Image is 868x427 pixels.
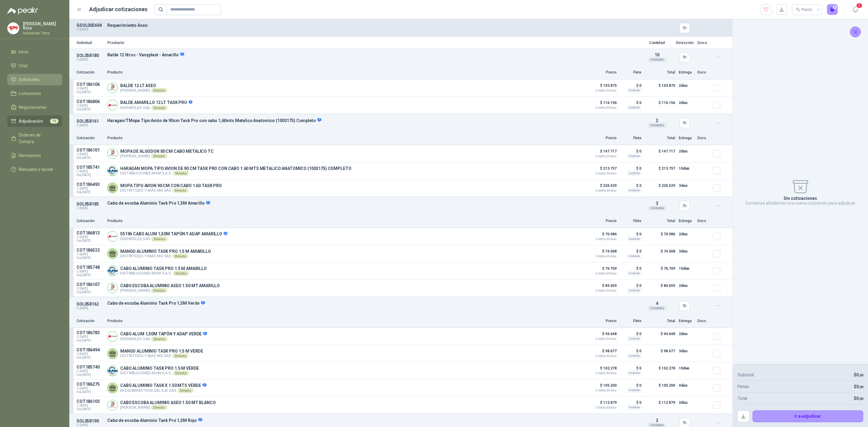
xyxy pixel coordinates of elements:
[627,188,641,193] div: Incluido
[107,52,638,58] p: Balde 12 litros - Vanyplast - Amarillo
[77,104,104,108] span: C: [DATE]
[77,82,104,87] p: COT186106
[77,407,104,411] span: Exp: [DATE]
[8,23,19,34] img: Company Logo
[645,218,675,224] p: Total
[645,135,675,141] p: Total
[648,306,666,311] div: Unidades
[173,171,189,176] div: Directo
[77,218,104,224] p: Cotización
[108,231,118,241] img: Company Logo
[587,82,617,92] p: $ 103.875
[120,237,227,241] p: DISPAPELES SAS
[587,182,617,192] p: $ 226.529
[77,335,104,339] span: C: [DATE]
[77,23,104,28] p: GSOL005694
[77,273,104,277] span: Exp: [DATE]
[587,318,617,324] p: Precio
[620,399,641,406] p: $ 0
[77,152,104,156] span: C: [DATE]
[7,129,62,147] a: Órdenes de Compra
[697,135,709,141] p: Docs
[77,156,104,160] span: Exp: [DATE]
[50,119,58,124] span: 18
[587,282,617,292] p: $ 84.659
[77,58,104,61] p: C: [DATE]
[151,337,167,341] div: Directo
[120,166,351,171] p: HARAGAN MOPA TIPO AVION DE 90 CM TASK PRO CON CABO 1.60 MTS METALICO ANATOMICO (1003175) COMPLETO
[77,423,104,427] p: C: [DATE]
[697,70,709,75] p: Docs
[679,231,694,238] p: 2 días
[679,70,694,75] p: Entrega
[679,218,694,224] p: Entrega
[77,318,104,324] p: Cotización
[737,372,754,378] p: Subtotal
[679,82,694,89] p: 2 días
[120,88,167,93] p: [PERSON_NAME]
[77,87,104,90] span: C: [DATE]
[620,248,641,255] p: $ 0
[856,384,863,389] span: 0
[856,372,863,377] span: 0
[620,99,641,106] p: $ 0
[859,397,863,401] span: ,00
[108,283,118,293] img: Company Logo
[120,349,203,353] p: MANGO ALUMINIO TASK PRO 1.5 M VERDE
[77,53,104,58] p: SOL058180
[587,89,617,92] span: Crédito 30 días
[120,266,207,271] p: CABO ALUMINIO TASK PRO 1.5 M AMARILLO
[107,418,638,423] p: Cabo de escoba Aluminio Task Pro 1,5M Rojo
[120,388,206,393] p: EKOSUMINISTROS DEL EJE SAS
[645,330,675,342] p: $ 94.648
[679,248,694,255] p: 3 días
[77,290,104,294] span: Exp: [DATE]
[627,271,641,276] div: Incluido
[77,419,104,423] p: SOL058190
[77,369,104,373] span: C: [DATE]
[77,356,104,359] span: Exp: [DATE]
[77,148,104,152] p: COT186101
[587,70,617,75] p: Precio
[737,395,747,402] p: Total
[645,99,675,111] p: $ 116.156
[627,371,641,375] div: Incluido
[587,148,617,158] p: $ 147.717
[120,400,215,405] p: CABO ESCOBA ALUMINIO ASEO 1.50 MT BLANCO
[19,104,46,111] span: Negociaciones
[796,5,813,14] div: Precio
[679,99,694,106] p: 2 días
[151,154,167,159] div: Directo
[655,52,659,57] span: 10
[854,383,863,390] p: $
[108,266,118,276] img: Company Logo
[107,70,583,75] p: Producto
[151,237,167,241] div: Directo
[77,253,104,256] span: C: [DATE]
[854,395,863,402] p: $
[679,399,694,406] p: 2 días
[172,353,188,358] div: Directo
[587,255,617,258] span: Crédito 45 días
[77,404,104,407] span: C: [DATE]
[697,218,709,224] p: Docs
[151,288,167,293] div: Directo
[620,231,641,238] p: $ 0
[784,196,817,201] p: Sin cotizaciones
[120,249,211,254] p: MANGO ALUMINIO TASK PRO 1.5 M AMARILLO
[587,265,617,275] p: $ 76.709
[108,400,118,410] img: Company Logo
[620,70,641,75] p: Flete
[656,201,658,206] span: 3
[7,150,62,161] a: Remisiones
[77,99,104,104] p: COT186806
[120,353,203,358] p: DISTRITODO Y MAS MG SAS
[108,331,118,341] img: Company Logo
[120,254,211,259] p: DISTRITODO Y MAS MG SAS
[620,365,641,372] p: $ 0
[7,88,62,99] a: Licitaciones
[120,331,207,337] p: CABO ALUM 1,50M TAPÓN Y ADAP VERDE
[679,282,694,289] p: 2 días
[620,330,641,338] p: $ 0
[648,206,666,211] div: Unidades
